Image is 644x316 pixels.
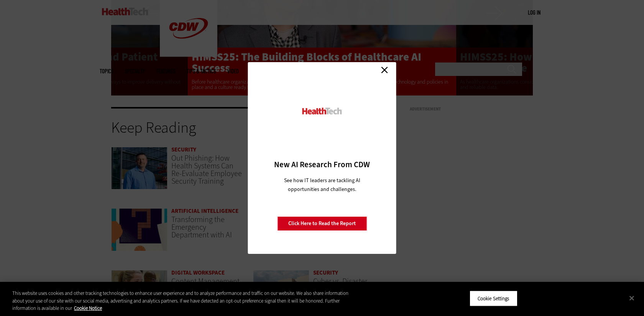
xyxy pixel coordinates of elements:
a: Close [379,64,390,76]
p: See how IT leaders are tackling AI opportunities and challenges. [275,176,370,194]
h3: New AI Research From CDW [261,159,383,170]
button: Close [623,290,640,306]
a: Click Here to Read the Report [277,216,367,231]
button: Cookie Settings [470,290,517,306]
div: This website uses cookies and other tracking technologies to enhance user experience and to analy... [12,290,354,312]
a: More information about your privacy [74,305,102,311]
img: HealthTech_0.png [301,107,343,115]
